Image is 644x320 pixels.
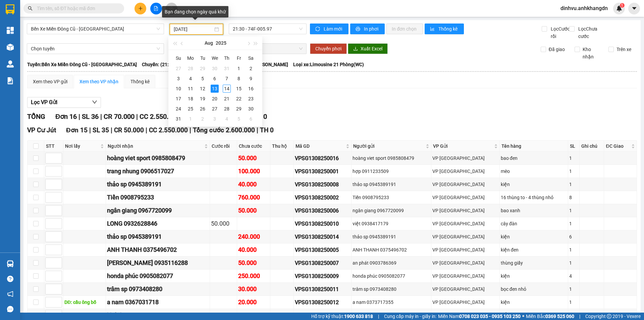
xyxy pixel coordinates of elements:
span: file-add [154,6,158,11]
td: 2025-08-08 [233,74,245,84]
span: In phơi [364,25,379,33]
div: hoàng viet sport 0985808479 [353,154,430,162]
div: 50.000 [238,206,269,215]
th: Mo [184,53,197,63]
div: 4 [223,115,231,123]
td: VP Sài Gòn [431,257,499,270]
div: kiện đen [501,246,567,254]
div: 14 [223,85,231,93]
td: 2025-08-07 [221,74,233,84]
div: a nam 0373717355 [353,299,430,306]
span: | [146,126,147,134]
div: 30.000 [238,284,269,294]
td: VP Sài Gòn [431,191,499,204]
div: VPSG1308250009 [295,272,350,280]
input: Tìm tên, số ĐT hoặc mã đơn [37,5,116,12]
div: mèo [501,168,567,175]
div: Thống kê [130,78,150,85]
button: file-add [150,3,162,14]
td: 2025-08-01 [233,63,245,74]
td: 2025-09-02 [197,114,209,124]
div: 1 [569,220,578,227]
td: VP Sài Gòn [431,296,499,309]
span: Kho nhận [580,46,603,60]
td: 2025-08-05 [197,74,209,84]
div: khánh 0967047447 [353,312,430,319]
div: 1 [186,115,195,123]
div: 25 [186,105,195,113]
div: 1 [569,207,578,214]
span: sync [315,27,321,32]
div: 29 [199,64,207,73]
th: Cước rồi [210,141,237,152]
td: VP Sài Gòn [431,178,499,191]
span: SL 35 [93,126,109,134]
div: 6 [569,233,578,240]
div: hoàng viet sport 0985808479 [107,153,208,163]
td: 2025-09-01 [184,114,197,124]
div: 12 [199,85,207,93]
td: 2025-08-18 [184,94,197,104]
span: question-circle [7,276,13,282]
span: TH 0 [260,126,274,134]
td: 2025-07-28 [184,63,197,74]
span: VP Cư Jút [27,126,56,134]
div: 250.000 [238,271,269,281]
img: icon-new-feature [616,5,622,11]
td: 2025-08-20 [209,94,221,104]
div: kiện [501,272,567,280]
button: aim [166,3,177,14]
span: Trên xe [614,46,634,53]
div: trâm sp 0973408280 [107,284,208,294]
div: 1 [569,285,578,293]
td: 2025-08-28 [221,104,233,114]
td: 2025-07-31 [221,63,233,74]
div: honda phúc 0905082077 [107,271,208,281]
th: Ghi chú [580,141,604,152]
div: LONG 0932628846 [107,219,208,228]
td: 2025-08-23 [245,94,257,104]
td: 2025-08-31 [172,114,184,124]
td: 2025-08-12 [197,84,209,94]
div: 4 [186,75,195,83]
div: 20.000 [238,311,269,320]
td: VP Sài Gòn [431,230,499,243]
div: 3 [211,115,219,123]
span: Đơn 16 [55,112,77,121]
div: VPSG1308250013 [295,311,350,320]
div: 30 [211,64,219,73]
div: VPSG1308250012 [295,298,350,307]
div: VP [GEOGRAPHIC_DATA] [432,233,498,240]
div: kiện [501,299,567,306]
td: 2025-09-05 [233,114,245,124]
div: 40.000 [238,245,269,255]
div: 1 [569,181,578,188]
input: 13/08/2025 [174,26,213,33]
div: VPSG1308250001 [295,167,350,176]
div: 24 [174,105,182,113]
button: In đơn chọn [386,24,423,34]
div: ngân giang 0967720099 [107,206,208,215]
div: thảo sp 0945389191 [107,232,208,241]
span: dinhvu.anhkhangdn [555,4,613,12]
div: 15 [235,85,243,93]
span: message [7,306,13,312]
span: caret-down [631,5,637,11]
td: 2025-08-19 [197,94,209,104]
td: VP Sài Gòn [431,152,499,165]
span: CR 50.000 [114,126,144,134]
td: 2025-09-06 [245,114,257,124]
span: Thống kê [438,25,459,33]
div: Bạn đang chọn ngày quá khứ [162,6,228,17]
div: VP [GEOGRAPHIC_DATA] [432,154,498,162]
td: 2025-08-13 [209,84,221,94]
div: 9 [247,75,255,83]
th: Chưa cước [237,141,271,152]
div: 20.000 [238,298,269,307]
span: Tài xế: [PERSON_NAME] [238,61,288,68]
td: 2025-08-02 [245,63,257,74]
span: Lọc Chưa cước [576,25,610,40]
div: VPSG1308250010 [295,220,350,228]
div: 8 [235,75,243,83]
span: | [136,112,138,121]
